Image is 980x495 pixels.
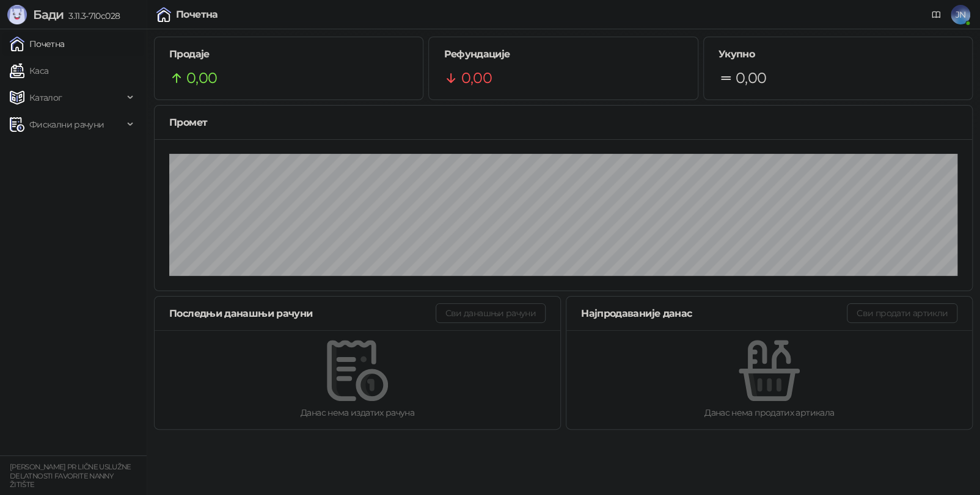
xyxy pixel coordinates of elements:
[951,5,970,24] span: JN
[174,406,541,419] div: Данас нема издатих рачуна
[461,67,491,90] span: 0,00
[586,406,953,419] div: Данас нема продатих артикала
[719,47,957,62] h5: Укупно
[847,303,957,323] button: Сви продати артикли
[186,67,217,90] span: 0,00
[64,10,120,21] span: 3.11.3-710c028
[444,47,682,62] h5: Рефундације
[169,47,408,62] h5: Продаје
[29,112,104,137] span: Фискални рачуни
[10,32,65,56] a: Почетна
[33,7,64,22] span: Бади
[176,10,218,20] div: Почетна
[436,303,546,323] button: Сви данашњи рачуни
[169,115,957,130] div: Промет
[736,67,766,90] span: 0,00
[29,85,62,110] span: Каталог
[926,5,946,24] a: Документација
[7,5,27,24] img: Logo
[581,306,847,321] div: Најпродаваније данас
[10,59,48,83] a: Каса
[10,463,131,489] small: [PERSON_NAME] PR LIČNE USLUŽNE DELATNOSTI FAVORITE NANNY ŽITIŠTE
[169,306,436,321] div: Последњи данашњи рачуни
